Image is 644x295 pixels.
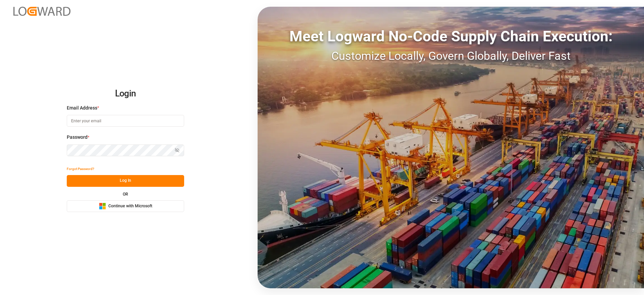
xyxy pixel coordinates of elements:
[258,47,644,65] div: Customize Locally, Govern Globally, Deliver Fast
[108,203,152,209] span: Continue with Microsoft
[67,115,184,127] input: Enter your email
[67,83,184,104] h2: Login
[123,192,128,196] small: OR
[67,200,184,212] button: Continue with Microsoft
[13,7,70,16] img: Logward_new_orange.png
[258,25,644,47] div: Meet Logward No-Code Supply Chain Execution:
[67,134,88,141] span: Password
[67,104,97,112] span: Email Address
[67,175,184,187] button: Log In
[67,163,94,175] button: Forgot Password?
